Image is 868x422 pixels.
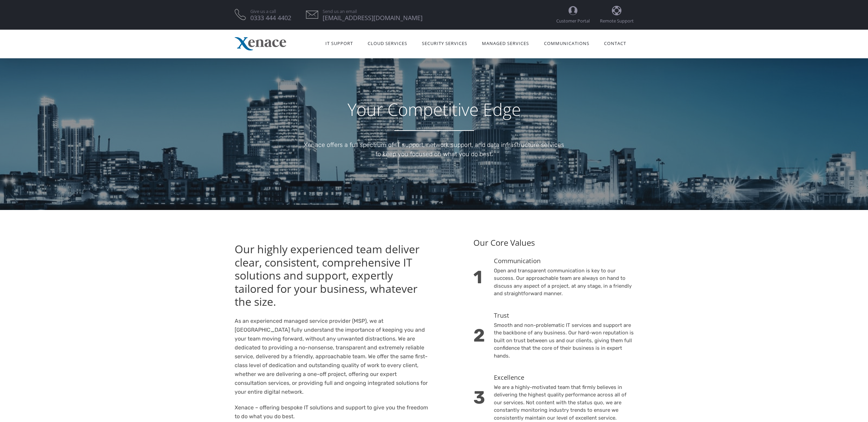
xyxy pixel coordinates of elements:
h3: Our highly experienced team deliver clear, consistent, comprehensive IT solutions and support, ex... [235,243,429,308]
span: [EMAIL_ADDRESS][DOMAIN_NAME] [323,16,423,20]
span: Send us an email [323,9,423,14]
p: We are a highly-motivated team that firmly believes in delivering the highest quality performance... [494,383,634,422]
span: As an experienced managed service provider (MSP), we at [GEOGRAPHIC_DATA] fully understand the im... [235,318,428,395]
a: Communications [536,32,597,54]
span: 0333 444 4402 [250,16,291,20]
img: Xenace [235,37,286,50]
div: Xenace offers a full spectrum of IT support, network support, and data infrastructure services to... [235,140,634,159]
a: Security Services [415,32,475,54]
a: Cloud Services [360,32,414,54]
a: Managed Services [475,32,536,54]
span: Xenace – offering bespoke IT solutions and support to give you the freedom to do what you do best. [235,404,428,420]
a: IT Support [318,32,360,54]
h3: Your Competitive Edge [235,99,634,120]
a: Contact [597,32,633,54]
p: Smooth and non-problematic IT services and support are the backbone of any business. Our hard-won... [494,321,634,360]
h5: Trust [494,311,634,320]
a: Send us an email [EMAIL_ADDRESS][DOMAIN_NAME] [323,9,423,20]
span: Give us a call [250,9,291,14]
h5: Communication [494,257,634,265]
h5: Excellence [494,373,634,382]
a: Give us a call 0333 444 4402 [250,9,291,20]
h4: Our Core Values [473,237,634,248]
p: Open and transparent communication is key to our success. Our approachable team are always on han... [494,267,634,298]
